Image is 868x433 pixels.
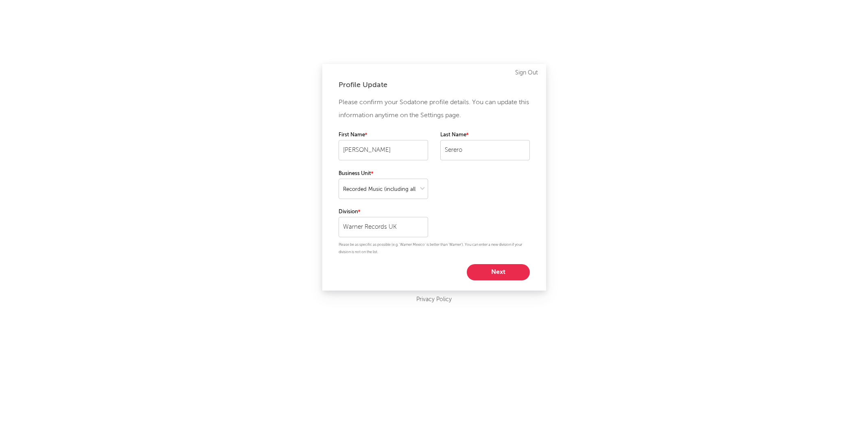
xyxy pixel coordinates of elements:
[339,140,428,160] input: Your first name
[339,241,530,256] p: Please be as specific as possible (e.g. 'Warner Mexico' is better than 'Warner'). You can enter a...
[416,295,452,305] a: Privacy Policy
[440,140,530,160] input: Your last name
[440,130,530,140] label: Last Name
[339,169,428,179] label: Business Unit
[339,217,428,237] input: Your division
[339,207,428,217] label: Division
[339,130,428,140] label: First Name
[515,68,538,78] a: Sign Out
[339,80,530,90] div: Profile Update
[467,264,530,280] button: Next
[339,96,530,122] p: Please confirm your Sodatone profile details. You can update this information anytime on the Sett...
